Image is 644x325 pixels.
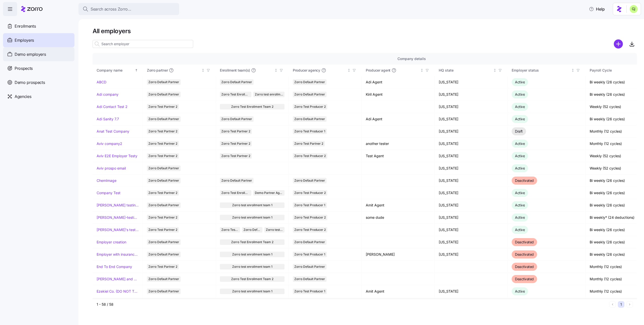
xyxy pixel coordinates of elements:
a: Demo employers [3,47,74,61]
a: Prospects [3,61,74,75]
td: [US_STATE] [435,150,508,162]
span: Zorro Default Partner [148,178,179,183]
span: Active [515,117,525,121]
span: Zorro Test Enrollment Team 2 [231,239,273,245]
span: Zorro Default Partner [148,239,179,245]
a: [PERSON_NAME]'s test account [97,227,139,232]
span: Zorro Test Partner 2 [221,141,250,146]
span: Demo employers [15,51,46,58]
td: [US_STATE] [435,162,508,175]
a: Agencies [3,89,74,103]
td: some dude [362,211,435,224]
span: Zorro Default Partner [148,276,179,282]
span: Zorro test enrollment team 1 [232,264,272,269]
button: Help [585,4,609,14]
a: Enrollments [3,19,74,33]
span: Zorro Test Producer 2 [294,190,326,196]
th: Zorro partnerNot sorted [143,65,216,76]
svg: add icon [614,39,623,48]
span: Zorro Default Partner [221,178,252,183]
td: [US_STATE] [435,224,508,236]
span: Prospects [15,65,33,72]
div: Payroll Cycle [590,68,643,73]
span: Zorro Test Partner 2 [148,104,177,110]
th: Employer statusNot sorted [508,65,586,76]
span: Active [515,203,525,207]
span: Deactivated [515,252,534,256]
div: HQ state [439,68,492,73]
a: Anat Test Company [97,129,129,134]
div: Not sorted [571,69,575,72]
span: Zorro Default Partner [148,166,179,171]
a: Adi Sanity 7.7 [97,117,119,122]
td: Adi Agent [362,76,435,88]
td: [US_STATE] [435,101,508,113]
span: Zorro Test Producer 1 [294,252,325,257]
a: Aviv E2E Employer Testy [97,153,137,158]
td: Adi Agent [362,113,435,125]
a: Employer with insurance problems [97,252,139,257]
span: Zorro test enrollment team 1 [232,202,272,208]
button: Search across Zorro... [78,3,179,15]
a: ChemImage [97,178,116,183]
td: [US_STATE] [435,76,508,88]
span: Active [515,166,525,170]
a: End To End Company [97,264,132,269]
div: Not sorted [201,69,205,72]
span: Active [515,289,525,293]
span: Zorro Test Partner 2 [148,215,177,220]
td: [US_STATE] [435,285,508,298]
div: Not sorted [420,69,424,72]
span: Zorro Test Producer 1 [294,289,325,294]
span: Zorro Test Partner 2 [148,153,177,159]
span: Demo prospects [15,79,45,86]
span: Employers [15,37,34,43]
span: Producer agency [293,68,320,73]
span: Zorro Test Producer 2 [294,153,326,159]
img: b91c5c9db8bb9f3387758c2d7cf845d3 [630,5,638,13]
td: Kiril Agent [362,88,435,101]
td: [US_STATE] [435,248,508,261]
th: Producer agentNot sorted [362,65,435,76]
div: Employer status [512,68,570,73]
span: Zorro Default Partner [294,79,325,85]
span: Zorro partner [147,68,168,73]
span: Zorro Default Partner [221,79,252,85]
span: Zorro test enrollment team 1 [232,215,272,220]
span: Search across Zorro... [91,6,131,12]
td: [US_STATE] [435,236,508,248]
span: Active [515,92,525,96]
a: Aviv company2 [97,141,122,146]
a: ABCD [97,80,106,85]
th: Enrollment team(s)Not sorted [216,65,289,76]
span: Zorro Test Partner 2 [148,141,177,146]
span: Enrollment team(s) [220,68,250,73]
span: Demo Partner Agency [255,190,283,196]
td: [US_STATE] [435,187,508,199]
div: Not sorted [347,69,351,72]
a: [PERSON_NAME] testing recording [97,203,139,208]
td: [US_STATE] [435,88,508,101]
span: Active [515,154,525,158]
span: Zorro Default Partner [244,227,261,233]
a: Adi company [97,92,118,97]
button: 1 [618,301,624,308]
span: Deactivated [515,277,534,281]
span: Zorro test enrollment team 1 [232,289,272,294]
span: Zorro Default Partner [221,116,252,122]
span: Active [515,104,525,109]
span: Active [515,141,525,146]
a: Company Test [97,190,120,195]
span: Active [515,80,525,84]
td: [US_STATE] [435,175,508,187]
span: Zorro Test Partner 2 [148,129,177,134]
span: Zorro Default Partner [148,289,179,294]
td: [US_STATE] [435,113,508,125]
span: Zorro Test Producer 2 [294,104,326,110]
td: [PERSON_NAME] [362,248,435,261]
span: Deactivated [515,178,534,183]
div: Not sorted [274,69,278,72]
td: another tester [362,138,435,150]
a: Employer creation [97,240,126,245]
span: Zorro Test Enrollment Team 2 [231,104,273,110]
